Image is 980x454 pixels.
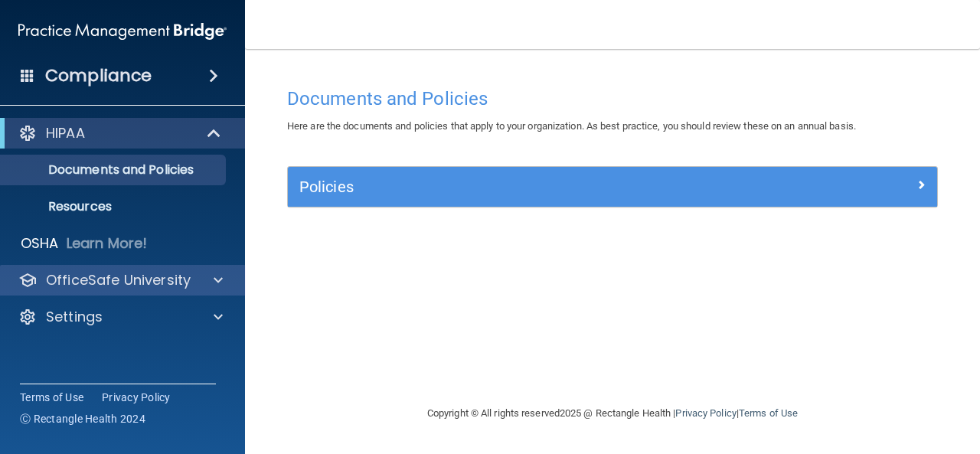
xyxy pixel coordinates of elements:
a: Terms of Use [20,390,83,405]
p: Settings [46,308,103,326]
p: HIPAA [46,124,85,142]
h4: Documents and Policies [287,89,938,109]
h5: Policies [299,178,763,195]
a: HIPAA [18,124,222,142]
a: Terms of Use [739,407,798,419]
a: Settings [18,308,223,326]
div: Copyright © All rights reserved 2025 @ Rectangle Health | | [333,389,892,438]
img: PMB logo [18,16,227,47]
p: Resources [10,199,219,214]
p: OfficeSafe University [46,271,191,289]
p: Documents and Policies [10,162,219,178]
span: Here are the documents and policies that apply to your organization. As best practice, you should... [287,120,856,132]
h4: Compliance [45,65,152,87]
a: Privacy Policy [102,390,171,405]
a: Policies [299,175,926,199]
span: Ⓒ Rectangle Health 2024 [20,411,145,426]
a: Privacy Policy [675,407,736,419]
a: OfficeSafe University [18,271,223,289]
p: OSHA [21,234,59,253]
p: Learn More! [67,234,148,253]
